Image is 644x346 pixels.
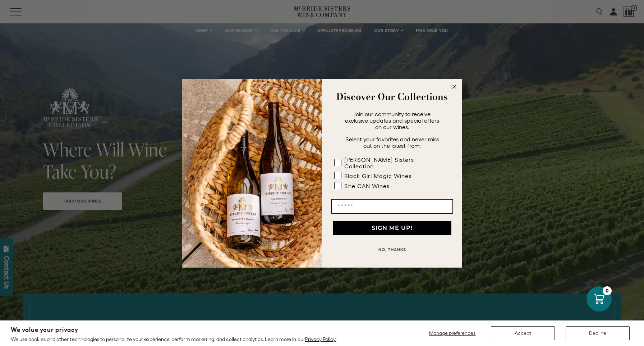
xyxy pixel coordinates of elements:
span: Join our community to receive exclusive updates and special offers on our wines. [345,111,439,130]
button: SIGN ME UP! [333,221,451,235]
input: Email [331,199,453,214]
div: She CAN Wines [344,183,390,189]
img: 42653730-7e35-4af7-a99d-12bf478283cf.jpeg [182,79,322,268]
button: Close dialog [450,82,459,91]
div: 0 [603,286,612,295]
strong: Discover Our Collections [336,90,448,104]
button: Manage preferences [425,326,480,340]
button: Accept [491,326,555,340]
span: Manage preferences [429,330,475,336]
span: Select your favorites and never miss out on the latest from: [345,136,439,149]
p: We use cookies and other technologies to personalize your experience, perform marketing, and coll... [11,336,336,342]
h2: We value your privacy [11,327,336,333]
div: [PERSON_NAME] Sisters Collection [344,156,438,169]
button: NO, THANKS [331,242,453,257]
div: Black Girl Magic Wines [344,173,411,179]
button: Decline [566,326,630,340]
a: Privacy Policy. [305,336,336,342]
